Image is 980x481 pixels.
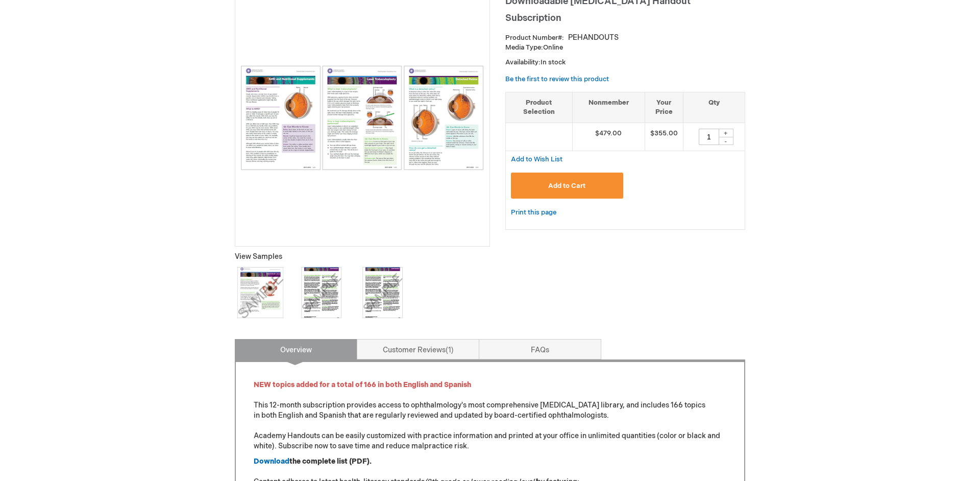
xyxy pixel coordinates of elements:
[511,173,623,199] button: Add to Cart
[289,457,372,466] strong: the complete list (PDF).
[718,129,733,137] div: +
[718,137,733,145] div: -
[505,43,543,52] strong: Media Type:
[505,34,564,42] strong: Product Number
[572,123,645,151] td: $479.00
[506,92,572,123] th: Product Selection
[699,129,719,145] input: Qty
[541,58,566,66] span: In stock
[511,155,562,163] span: Add to Wish List
[254,380,471,389] font: NEW topics added for a total of 166 in both English and Spanish
[235,252,490,262] p: View Samples
[254,457,289,466] a: Download
[511,206,556,219] a: Print this page
[511,155,562,163] a: Add to Wish List
[254,380,726,451] p: This 12-month subscription provides access to ophthalmology's most comprehensive [MEDICAL_DATA] l...
[572,92,645,123] th: Nonmember
[479,339,601,359] a: FAQs
[548,182,585,190] span: Add to Cart
[645,92,683,123] th: Your Price
[235,267,286,318] img: Click to view
[446,346,454,354] span: 1
[357,339,479,359] a: Customer Reviews1
[296,267,347,318] img: Click to view
[357,267,408,318] img: Click to view
[505,75,609,83] a: Be the first to review this product
[505,58,745,67] p: Availability:
[235,339,357,359] a: Overview
[240,65,484,170] img: Downloadable Patient Education Handout Subscription
[568,33,619,43] div: PEHANDOUTS
[683,92,745,123] th: Qty
[505,43,745,53] p: Online
[645,123,683,151] td: $355.00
